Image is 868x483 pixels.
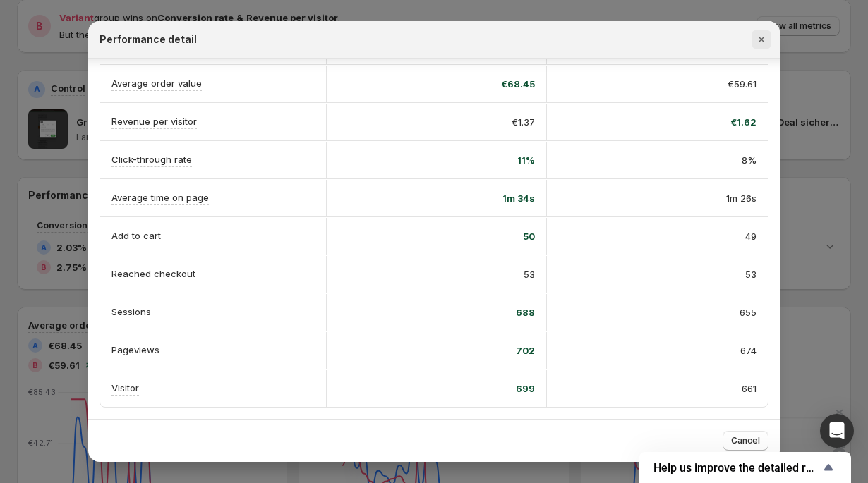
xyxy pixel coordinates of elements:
[111,152,192,166] p: Click-through rate
[111,305,151,319] p: Sessions
[731,435,760,446] span: Cancel
[111,381,139,395] p: Visitor
[111,114,197,128] p: Revenue per visitor
[516,343,535,357] span: 702
[728,77,757,91] span: €59.61
[523,229,535,243] span: 50
[111,190,209,204] p: Average time on page
[517,153,535,167] span: 11%
[502,191,535,205] span: 1m 34s
[111,267,195,281] p: Reached checkout
[111,76,202,90] p: Average order value
[111,228,161,243] p: Add to cart
[111,343,159,357] p: Pageviews
[100,32,197,47] h2: Performance detail
[516,381,535,396] span: 699
[740,305,757,319] span: 655
[524,267,535,281] span: 53
[501,77,535,91] span: €68.45
[820,414,854,448] div: Open Intercom Messenger
[516,305,535,319] span: 688
[726,191,757,205] span: 1m 26s
[745,267,757,281] span: 53
[740,343,757,357] span: 674
[512,115,535,129] span: €1.37
[752,30,771,49] button: Close
[745,229,757,243] span: 49
[742,381,757,396] span: 661
[730,115,757,129] span: €1.62
[742,153,757,167] span: 8%
[723,431,768,451] button: Cancel
[653,461,820,475] span: Help us improve the detailed report for A/B campaigns
[653,459,837,476] button: Show survey - Help us improve the detailed report for A/B campaigns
